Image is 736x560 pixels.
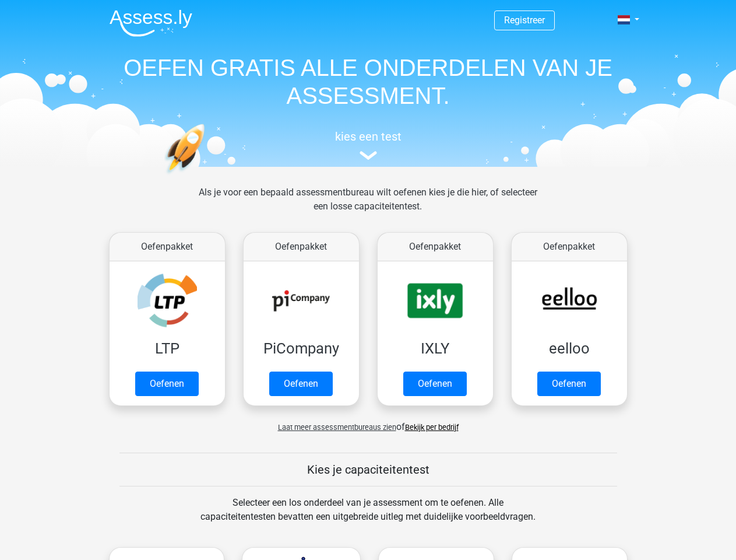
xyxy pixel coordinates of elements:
[119,463,617,477] h5: Kies je capaciteitentest
[100,54,636,110] h1: OEFEN GRATIS ALLE ONDERDELEN VAN JE ASSESSMENT.
[504,15,545,26] a: Registreer
[164,124,250,229] img: oefenen
[405,423,459,432] a: Bekijk per bedrijf
[269,372,333,396] a: Oefenen
[360,151,377,160] img: assessment
[189,496,547,538] div: Selecteer een los onderdeel van je assessment om te oefenen. Alle capaciteitentesten bevatten een...
[189,185,547,228] div: Als je voor een bepaald assessmentbureau wilt oefenen kies je die hier, of selecteer een losse ca...
[537,372,601,396] a: Oefenen
[278,423,396,432] span: Laat meer assessmentbureaus zien
[100,129,636,160] a: kies een test
[135,372,199,396] a: Oefenen
[403,372,467,396] a: Oefenen
[100,411,636,434] div: of
[100,129,636,143] h5: kies een test
[110,9,192,37] img: Assessly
